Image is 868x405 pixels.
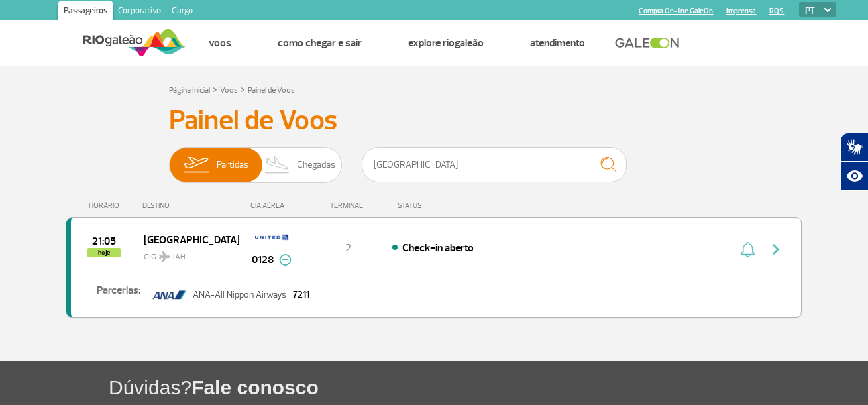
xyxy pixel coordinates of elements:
[213,82,217,97] a: >
[402,241,474,255] span: Check-in aberto
[258,148,297,182] img: slider-desembarque
[169,104,699,137] h3: Painel de Voos
[175,148,217,182] img: slider-embarque
[239,202,305,210] div: CIA AÉREA
[252,252,274,268] span: 0128
[166,1,198,23] a: Cargo
[241,82,245,97] a: >
[769,7,784,15] a: RQS
[530,36,585,50] a: Atendimento
[248,86,295,95] a: Painel de Voos
[362,147,627,182] input: Voo, cidade ou cia aérea
[639,7,713,15] a: Compra On-line GaleOn
[840,162,868,191] button: Abrir recursos assistivos.
[293,290,309,300] p: 7211
[279,254,292,266] img: menos-info-painel-voo.svg
[345,241,351,255] span: 2
[142,202,239,210] div: DESTINO
[173,251,186,263] span: IAH
[191,376,319,398] span: Fale conosco
[391,202,499,210] div: STATUS
[726,7,756,15] a: Imprensa
[71,282,149,298] p: Parcerias:
[840,133,868,162] button: Abrir tradutor de língua de sinais.
[109,374,868,401] h1: Dúvidas?
[408,36,484,50] a: Explore RIOgaleão
[220,86,238,95] a: Voos
[113,1,166,23] a: Corporativo
[193,290,286,300] p: ANA-All Nippon Airways
[92,237,116,246] span: 2025-08-25 21:05:00
[278,36,362,50] a: Como chegar e sair
[768,241,784,257] img: seta-direita-painel-voo.svg
[741,241,755,257] img: sino-painel-voo.svg
[209,36,231,50] a: Voos
[305,202,391,210] div: TERMINAL
[159,251,170,262] img: destiny_airplane.svg
[169,86,210,95] a: Página Inicial
[297,148,335,182] span: Chegadas
[70,202,142,210] div: HORÁRIO
[217,148,248,182] span: Partidas
[58,1,113,23] a: Passageiros
[152,284,186,306] img: ana.png
[840,133,868,191] div: Plugin de acessibilidade da Hand Talk.
[144,231,229,248] span: [GEOGRAPHIC_DATA]
[144,244,229,263] span: GIG
[87,248,121,257] span: hoje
